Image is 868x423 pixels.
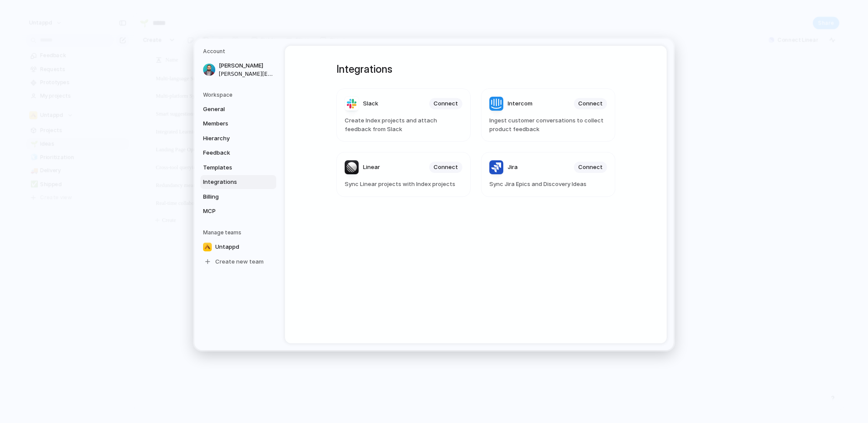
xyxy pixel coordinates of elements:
span: General [203,105,259,114]
span: Ingest customer conversations to collect product feedback [489,116,607,133]
a: Feedback [200,146,276,160]
span: Sync Jira Epics and Discovery Ideas [489,180,607,189]
a: Billing [200,190,276,204]
a: Hierarchy [200,132,276,146]
span: Connect [578,99,603,108]
span: Integrations [203,178,259,186]
span: Intercom [508,99,532,108]
span: Create Index projects and attach feedback from Slack [345,116,462,133]
h1: Integrations [336,61,615,77]
a: General [200,102,276,116]
span: Templates [203,163,259,172]
span: Hierarchy [203,134,259,143]
span: Members [203,119,259,128]
button: Connect [429,162,462,173]
a: Templates [200,161,276,175]
span: Untappd [215,243,239,251]
span: Create new team [215,257,264,266]
span: Feedback [203,149,259,157]
span: Connect [434,163,458,172]
h5: Manage teams [203,229,276,237]
a: Untappd [200,240,276,254]
span: Connect [434,99,458,108]
span: Linear [363,163,380,172]
button: Connect [429,98,462,109]
h5: Workspace [203,91,276,99]
span: Slack [363,99,378,108]
h5: Account [203,47,276,55]
span: MCP [203,207,259,216]
a: Members [200,117,276,131]
a: [PERSON_NAME][PERSON_NAME][EMAIL_ADDRESS][DOMAIN_NAME] [200,59,276,81]
button: Connect [574,162,607,173]
a: Integrations [200,175,276,189]
span: [PERSON_NAME][EMAIL_ADDRESS][DOMAIN_NAME] [219,70,275,78]
span: Billing [203,193,259,201]
a: Create new team [200,255,276,269]
span: [PERSON_NAME] [219,61,275,70]
span: Jira [508,163,518,172]
span: Connect [578,163,603,172]
a: MCP [200,204,276,218]
button: Connect [574,98,607,109]
span: Sync Linear projects with Index projects [345,180,462,189]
